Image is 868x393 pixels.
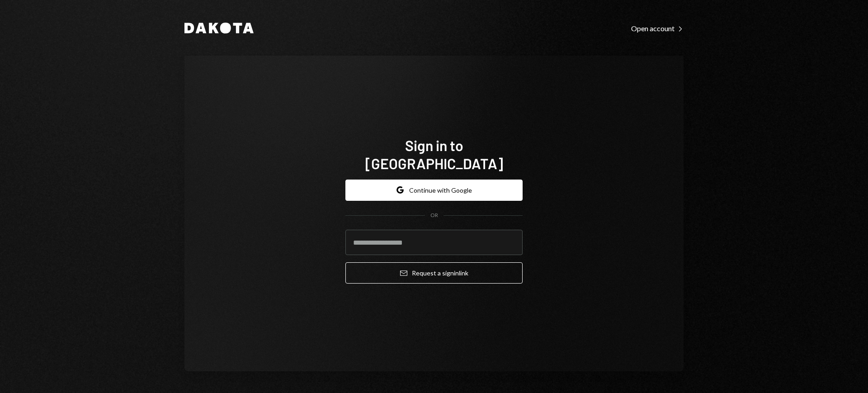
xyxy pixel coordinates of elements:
a: Open account [631,23,684,33]
div: Open account [631,24,684,33]
h1: Sign in to [GEOGRAPHIC_DATA] [345,136,523,172]
div: OR [430,212,438,219]
button: Request a signinlink [345,262,523,284]
button: Continue with Google [345,180,523,201]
